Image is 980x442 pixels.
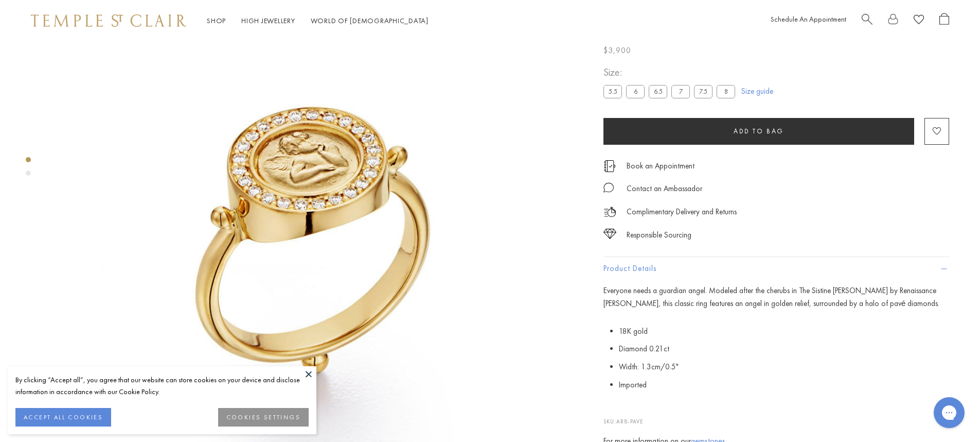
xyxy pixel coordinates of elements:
span: Size: [603,64,739,81]
a: Search [862,13,872,29]
p: Complimentary Delivery and Returns [627,206,737,218]
div: Product gallery navigation [26,155,31,184]
img: icon_appointment.svg [603,160,616,172]
label: 6.5 [649,86,667,98]
button: COOKIES SETTINGS [218,408,309,427]
a: View Wishlist [914,13,924,29]
p: SKU: [603,406,949,426]
img: icon_delivery.svg [603,206,616,218]
span: $3,900 [603,44,631,57]
button: ACCEPT ALL COOKIES [15,408,111,427]
span: Diamond 0.21ct [619,344,669,354]
span: Add to bag [734,127,784,135]
button: Product Details [603,258,949,281]
span: Imported [619,380,647,390]
button: Add to bag [603,118,914,145]
div: Responsible Sourcing [627,229,691,242]
p: Everyone needs a guardian angel. Modeled after the cherubs in The Sistine [PERSON_NAME] by Renais... [603,284,949,310]
a: Open Shopping Bag [939,13,949,29]
span: 18K gold [619,326,648,336]
span: AR8-PAVE [616,418,643,425]
a: ShopShop [207,16,226,25]
img: Temple St. Clair [31,14,186,27]
label: 5.5 [603,86,622,98]
a: World of [DEMOGRAPHIC_DATA]World of [DEMOGRAPHIC_DATA] [311,16,429,25]
label: 6 [626,86,645,98]
img: MessageIcon-01_2.svg [603,182,614,193]
div: By clicking “Accept all”, you agree that our website can store cookies on your device and disclos... [15,374,309,398]
a: Schedule An Appointment [771,14,846,24]
label: 8 [717,86,735,98]
a: Size guide [741,87,773,97]
span: Width: 1.3cm/0.5" [619,362,679,372]
nav: Main navigation [207,14,429,27]
label: 7 [671,86,690,98]
a: Book an Appointment [627,161,694,172]
a: High JewelleryHigh Jewellery [241,16,295,25]
iframe: Gorgias live chat messenger [929,394,970,432]
div: Contact an Ambassador [627,182,702,195]
img: icon_sourcing.svg [603,229,616,239]
label: 7.5 [694,86,712,98]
